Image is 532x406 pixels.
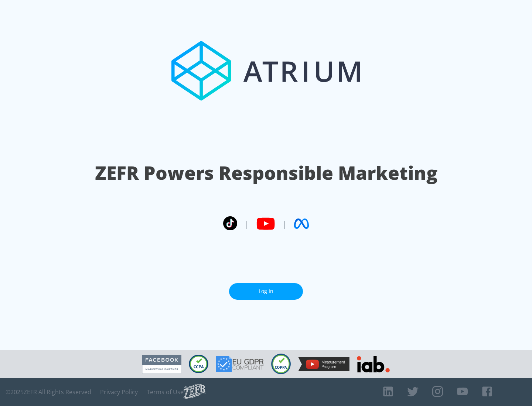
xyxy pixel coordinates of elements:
img: IAB [357,356,390,372]
img: Facebook Marketing Partner [142,355,181,374]
h1: ZEFR Powers Responsible Marketing [95,160,437,186]
a: Terms of Use [147,388,184,396]
a: Privacy Policy [100,388,138,396]
a: Log In [229,283,303,300]
span: | [282,218,287,229]
img: YouTube Measurement Program [298,357,349,371]
span: | [245,218,249,229]
img: CCPA Compliant [189,355,208,373]
span: © 2025 ZEFR All Rights Reserved [6,388,91,396]
img: COPPA Compliant [271,354,291,374]
img: GDPR Compliant [216,356,264,372]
